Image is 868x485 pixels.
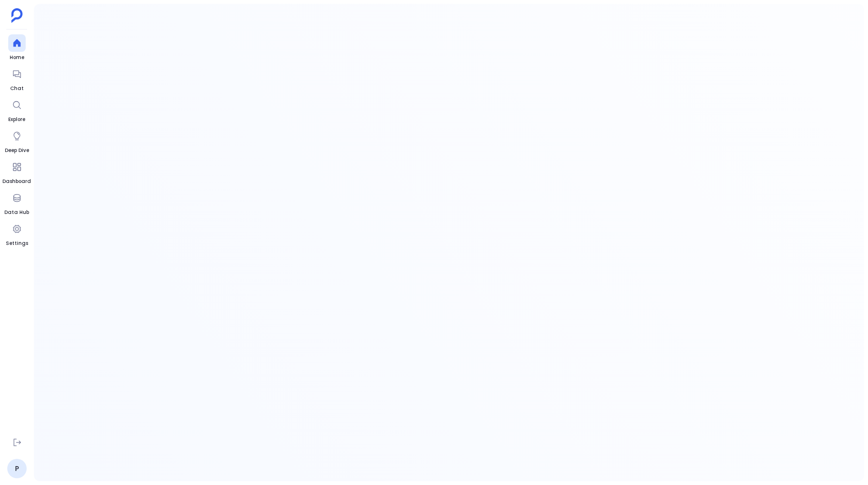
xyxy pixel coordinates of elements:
a: Home [8,34,26,61]
a: Data Hub [4,189,29,216]
span: Home [8,54,26,61]
img: petavue logo [11,8,23,23]
a: Settings [6,220,28,247]
span: Deep Dive [5,147,29,154]
a: Chat [8,65,26,92]
span: Settings [6,240,28,247]
a: Deep Dive [5,127,29,154]
span: Data Hub [4,209,29,216]
a: P [7,459,27,478]
span: Chat [8,85,26,92]
a: Dashboard [2,158,31,185]
span: Explore [8,116,26,123]
span: Dashboard [2,178,31,185]
a: Explore [8,96,26,123]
